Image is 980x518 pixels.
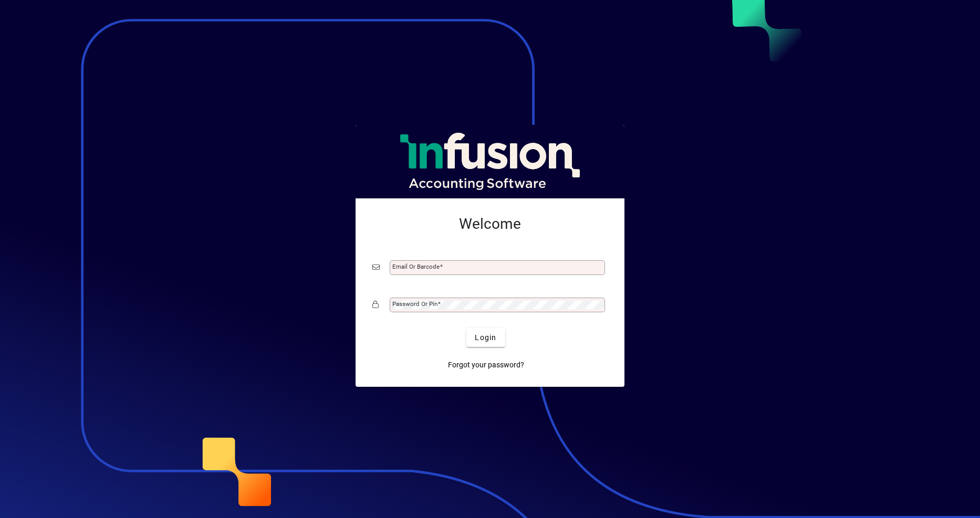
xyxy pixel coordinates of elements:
span: Login [475,332,496,343]
mat-label: Email or Barcode [392,263,440,270]
h2: Welcome [372,215,608,233]
span: Forgot your password? [448,360,524,371]
button: Login [466,328,505,347]
a: Forgot your password? [444,355,528,374]
mat-label: Password or Pin [392,300,437,308]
